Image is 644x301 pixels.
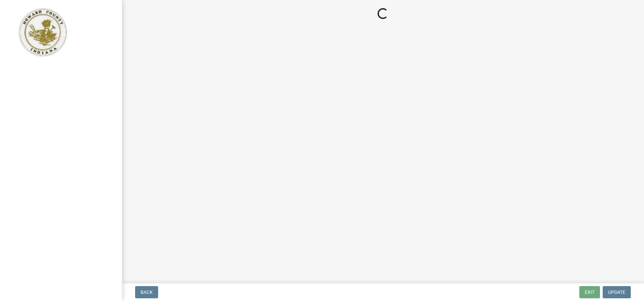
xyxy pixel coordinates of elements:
[603,286,631,298] button: Update
[135,286,158,298] button: Back
[608,289,625,295] span: Update
[141,289,153,295] span: Back
[14,7,71,58] img: Howard County, Indiana
[579,286,600,298] button: Exit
